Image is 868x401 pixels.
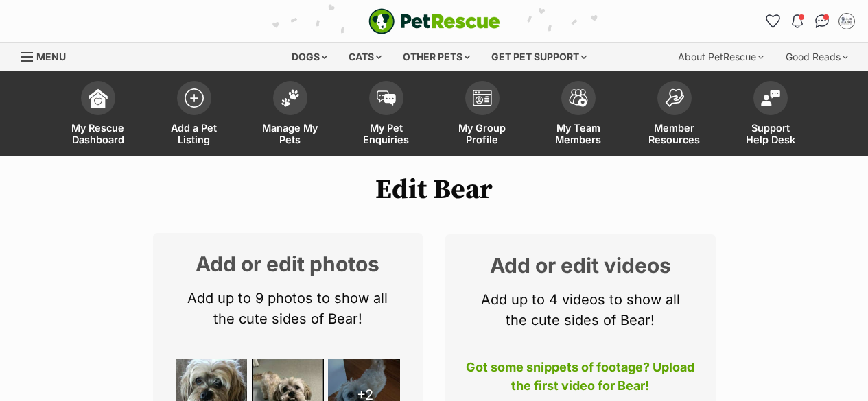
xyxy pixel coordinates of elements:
span: My Group Profile [451,122,513,145]
img: help-desk-icon-fdf02630f3aa405de69fd3d07c3f3aa587a6932b1a1747fa1d2bba05be0121f9.svg [761,90,780,106]
div: Dogs [282,43,337,71]
h2: Add or edit videos [466,255,695,276]
div: Cats [339,43,391,71]
a: Favourites [762,10,784,32]
span: Member Resources [644,122,705,145]
img: add-pet-listing-icon-0afa8454b4691262ce3f59096e99ab1cd57d4a30225e0717b998d2c9b9846f56.svg [185,88,204,108]
img: manage-my-pets-icon-02211641906a0b7f246fdf0571729dbe1e7629f14944591b6c1af311fb30b64b.svg [281,89,300,107]
span: My Pet Enquiries [355,122,417,145]
span: Manage My Pets [259,122,321,145]
a: Menu [21,43,75,68]
div: About PetRescue [668,43,773,71]
img: Maryanne profile pic [840,14,854,28]
a: My Team Members [530,74,626,156]
p: Add up to 4 videos to show all the cute sides of Bear! [466,289,695,330]
img: member-resources-icon-8e73f808a243e03378d46382f2149f9095a855e16c252ad45f914b54edf8863c.svg [665,88,684,107]
img: pet-enquiries-icon-7e3ad2cf08bfb03b45e93fb7055b45f3efa6380592205ae92323e6603595dc1f.svg [377,90,396,106]
a: My Group Profile [434,74,530,156]
a: PetRescue [368,8,500,34]
a: Support Help Desk [723,74,819,156]
button: My account [836,10,858,32]
img: dashboard-icon-eb2f2d2d3e046f16d808141f083e7271f6b2e854fb5c12c21221c1fb7104beca.svg [89,88,108,108]
a: My Rescue Dashboard [50,74,146,156]
a: Conversations [811,10,833,32]
img: group-profile-icon-3fa3cf56718a62981997c0bc7e787c4b2cf8bcc04b72c1350f741eb67cf2f40e.svg [473,90,492,106]
span: Support Help Desk [740,122,801,145]
button: Notifications [786,10,808,32]
a: Member Resources [626,74,723,156]
span: My Team Members [548,122,609,145]
span: Menu [36,51,66,62]
a: Manage My Pets [242,74,338,156]
img: notifications-46538b983faf8c2785f20acdc204bb7945ddae34d4c08c2a6579f10ce5e182be.svg [792,14,803,28]
img: team-members-icon-5396bd8760b3fe7c0b43da4ab00e1e3bb1a5d9ba89233759b79545d2d3fc5d0d.svg [569,89,588,107]
span: Add a Pet Listing [163,122,225,145]
img: logo-e224e6f780fb5917bec1dbf3a21bbac754714ae5b6737aabdf751b685950b380.svg [368,8,500,34]
div: Good Reads [776,43,858,71]
ul: Account quick links [762,10,858,32]
div: Get pet support [482,43,596,71]
div: Other pets [393,43,480,71]
p: Add up to 9 photos to show all the cute sides of Bear! [174,288,403,329]
img: chat-41dd97257d64d25036548639549fe6c8038ab92f7586957e7f3b1b290dea8141.svg [815,14,830,28]
h2: Add or edit photos [174,254,403,274]
span: My Rescue Dashboard [67,122,129,145]
a: My Pet Enquiries [338,74,434,156]
a: Add a Pet Listing [146,74,242,156]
